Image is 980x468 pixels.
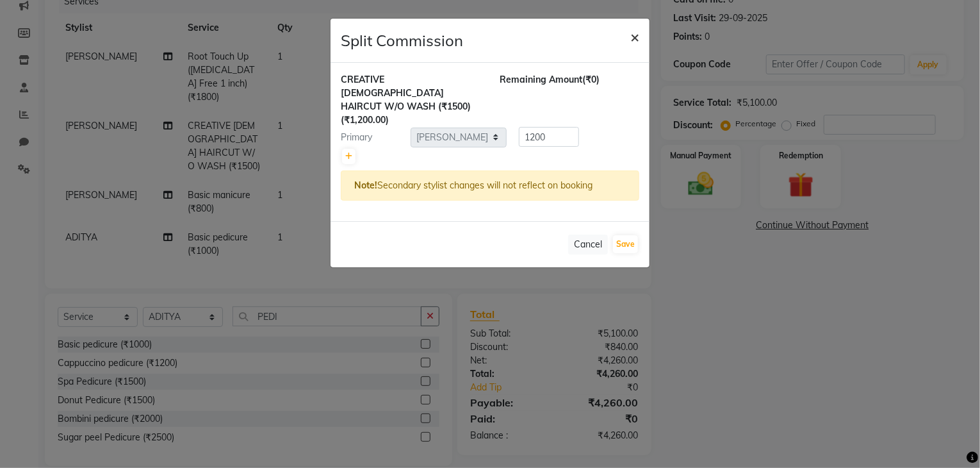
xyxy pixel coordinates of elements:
h4: Split Commission [341,29,463,52]
button: Save [613,235,638,253]
strong: Note! [354,180,377,191]
span: Remaining Amount [500,74,582,85]
span: × [630,27,639,46]
span: CREATIVE [DEMOGRAPHIC_DATA] HAIRCUT W/O WASH (₹1500) [341,74,471,112]
button: Cancel [568,235,608,255]
span: (₹1,200.00) [341,114,389,126]
button: Close [620,19,649,54]
div: Primary [331,131,411,144]
div: Secondary stylist changes will not reflect on booking [341,171,639,201]
span: (₹0) [582,74,600,85]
